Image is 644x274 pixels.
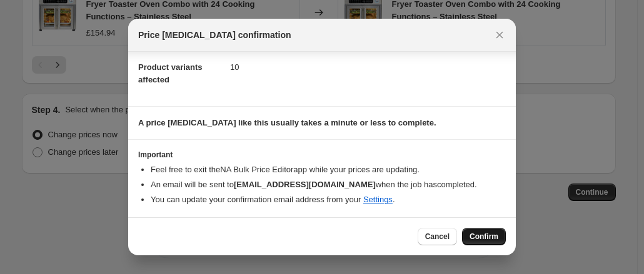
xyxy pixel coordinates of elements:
[151,193,506,206] li: You can update your confirmation email address from your .
[491,26,508,44] button: Close
[151,164,506,176] li: Feel free to exit the NA Bulk Price Editor app while your prices are updating.
[138,150,506,160] h3: Important
[462,228,506,245] button: Confirm
[418,228,457,245] button: Cancel
[230,51,506,84] dd: 10
[138,29,291,41] span: Price [MEDICAL_DATA] confirmation
[151,179,506,191] li: An email will be sent to when the job has completed .
[138,118,436,127] b: A price [MEDICAL_DATA] like this usually takes a minute or less to complete.
[363,195,393,204] a: Settings
[425,232,450,242] span: Cancel
[138,62,203,84] span: Product variants affected
[234,180,376,189] b: [EMAIL_ADDRESS][DOMAIN_NAME]
[470,232,498,242] span: Confirm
